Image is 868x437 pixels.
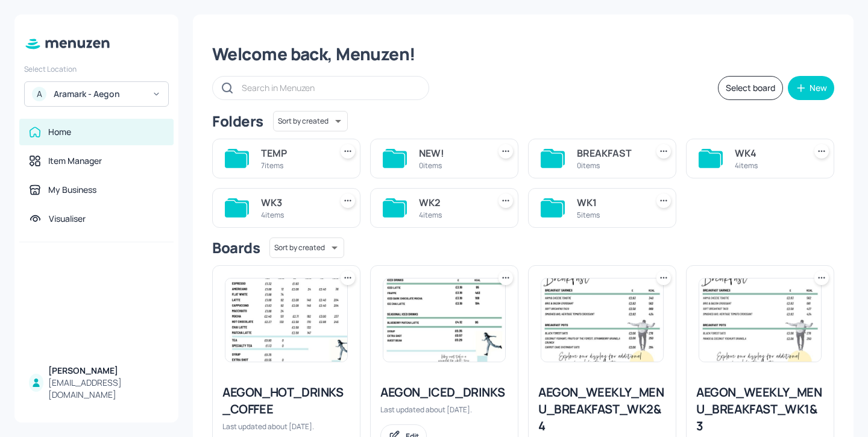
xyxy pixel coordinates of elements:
div: 4 items [419,210,484,220]
div: Home [48,126,71,138]
div: 5 items [577,210,642,220]
div: My Business [48,184,96,196]
div: 0 items [419,160,484,171]
img: 2025-08-05-1754388989741gh1wm74den6.jpeg [541,278,663,362]
div: Aramark - Aegon [54,88,145,100]
div: Boards [212,238,260,257]
button: Select board [718,76,783,100]
div: NEW! [419,146,484,160]
div: Sort by created [269,236,344,260]
div: 0 items [577,160,642,171]
input: Search in Menuzen [242,79,417,96]
div: 4 items [261,210,326,220]
div: [EMAIL_ADDRESS][DOMAIN_NAME] [48,377,164,401]
div: 4 items [735,160,800,171]
div: AEGON_WEEKLY_MENU_BREAKFAST_WK2&4 [538,384,666,435]
div: 7 items [261,160,326,171]
div: Visualiser [49,213,86,225]
div: New [810,84,827,92]
button: New [788,76,834,100]
div: Sort by created [273,109,348,133]
div: Folders [212,112,263,131]
div: WK2 [419,195,484,210]
img: 2025-08-01-17540401602505w12ejh9169.jpeg [383,278,505,362]
div: Item Manager [48,155,102,167]
div: TEMP [261,146,326,160]
img: 2025-08-21-1755783261775inb901asmxl.jpeg [699,278,821,362]
img: 2025-08-01-17540398344141yt8h2wk8fy.jpeg [225,278,347,362]
div: Last updated about [DATE]. [222,421,350,432]
div: WK3 [261,195,326,210]
div: A [32,87,46,101]
div: AEGON_HOT_DRINKS_COFFEE [222,384,350,418]
div: [PERSON_NAME] [48,365,164,377]
div: AEGON_ICED_DRINKS [380,384,508,401]
div: Welcome back, Menuzen! [212,43,834,65]
div: WK1 [577,195,642,210]
div: Select Location [24,64,169,74]
div: AEGON_WEEKLY_MENU_BREAKFAST_WK1&3 [696,384,824,435]
div: BREAKFAST [577,146,642,160]
div: Last updated about [DATE]. [380,404,508,415]
div: WK4 [735,146,800,160]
